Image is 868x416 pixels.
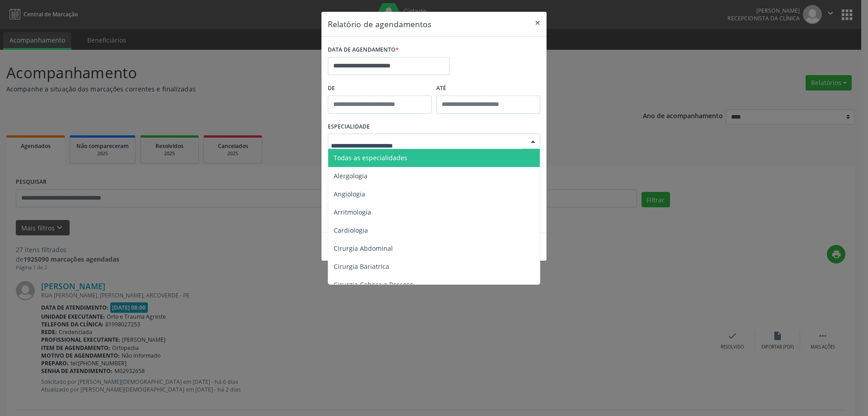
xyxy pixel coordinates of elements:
[328,81,432,96] label: De
[334,244,393,253] span: Cirurgia Abdominal
[328,18,431,30] h5: Relatório de agendamentos
[328,120,370,134] label: ESPECIALIDADE
[334,280,413,289] span: Cirurgia Cabeça e Pescoço
[436,81,540,96] label: ATÉ
[334,262,389,271] span: Cirurgia Bariatrica
[334,226,368,234] span: Cardiologia
[328,43,399,57] label: DATA DE AGENDAMENTO
[334,172,368,180] span: Alergologia
[334,153,407,162] span: Todas as especialidades
[528,12,547,34] button: Close
[334,208,371,216] span: Arritmologia
[334,190,365,198] span: Angiologia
